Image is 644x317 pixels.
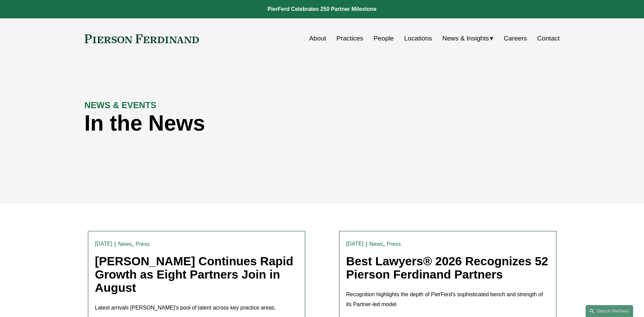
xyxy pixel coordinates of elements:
[95,241,112,247] time: [DATE]
[336,32,363,45] a: Practices
[586,305,633,317] a: Search this site
[346,290,549,310] p: Recognition highlights the depth of PierFerd’s sophisticated bench and strength of its Partner-le...
[346,254,548,281] a: Best Lawyers® 2026 Recognizes 52 Pierson Ferdinand Partners
[442,33,489,45] span: News & Insights
[387,241,401,247] a: Press
[309,32,326,45] a: About
[346,241,364,247] time: [DATE]
[85,111,441,136] h1: In the News
[85,100,157,110] strong: NEWS & EVENTS
[369,241,383,247] a: News
[95,254,294,294] a: [PERSON_NAME] Continues Rapid Growth as Eight Partners Join in August
[135,241,150,247] a: Press
[118,241,132,247] a: News
[95,303,298,313] p: Latest arrivals [PERSON_NAME]’s pool of talent across key practice areas.
[442,32,494,45] a: folder dropdown
[404,32,432,45] a: Locations
[383,240,385,247] span: ,
[373,32,394,45] a: People
[132,240,133,247] span: ,
[537,32,559,45] a: Contact
[504,32,527,45] a: Careers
